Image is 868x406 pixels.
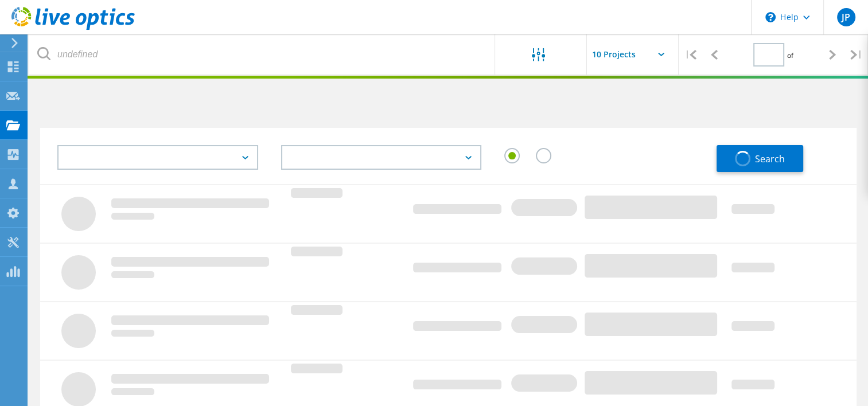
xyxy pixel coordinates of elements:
span: Search [755,153,785,165]
span: JP [842,13,850,22]
input: undefined [29,34,496,75]
a: Live Optics Dashboard [11,24,135,32]
div: | [679,34,702,75]
div: | [844,34,868,75]
svg: \n [765,12,776,22]
span: of [787,50,793,60]
button: Search [717,145,803,172]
